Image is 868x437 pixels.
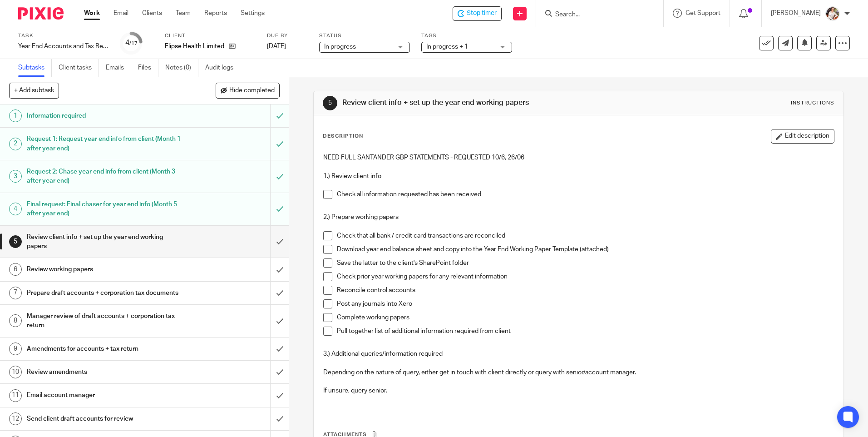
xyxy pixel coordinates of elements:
img: Kayleigh%20Henson.jpeg [825,6,840,21]
p: Save the latter to the client's SharePoint folder [337,258,833,268]
div: 5 [323,96,337,110]
button: + Add subtask [9,83,59,98]
h1: Request 1: Request year end info from client (Month 1 after year end) [27,132,183,155]
div: Year End Accounts and Tax Return [18,42,109,51]
div: 3 [9,170,22,183]
div: 8 [9,314,22,327]
a: Email [113,9,128,18]
span: Hide completed [229,87,275,94]
label: Task [18,32,109,40]
span: Get Support [686,10,720,16]
p: Check all information requested has been received [337,190,833,199]
p: NEED FULL SANTANDER GBP STATEMENTS - REQUESTED 10/6, 26/06 [323,153,833,162]
p: Elipse Health Limited [165,42,224,51]
label: Client [165,32,256,40]
p: Complete working papers [337,313,833,322]
a: Clients [142,9,162,18]
div: 4 [9,203,22,215]
div: 9 [9,343,22,355]
a: Client tasks [59,59,99,77]
p: Check prior year working papers for any relevant information [337,272,833,281]
a: Subtasks [18,59,52,77]
div: 10 [9,366,22,378]
h1: Review client info + set up the year end working papers [27,230,183,253]
span: Stop timer [467,9,497,18]
label: Tags [421,32,512,40]
h1: Final request: Final chaser for year end info (Month 5 after year end) [27,198,183,221]
div: 1 [9,109,22,122]
h1: Review amendments [27,365,183,379]
a: Notes (0) [165,59,198,77]
label: Due by [267,32,308,40]
h1: Amendments for accounts + tax return [27,342,183,356]
div: 7 [9,287,22,299]
a: Emails [106,59,131,77]
h1: Review client info + set up the year end working papers [342,98,598,108]
h1: Information required [27,109,183,123]
p: Pull together list of additional information required from client [337,327,833,336]
p: Reconcile control accounts [337,286,833,295]
p: Description [323,133,363,140]
a: Audit logs [205,59,240,77]
p: [PERSON_NAME] [771,9,821,18]
span: In progress + 1 [426,44,468,50]
a: Work [84,9,100,18]
div: Elipse Health Limited - Year End Accounts and Tax Return [453,6,502,21]
a: Settings [241,9,265,18]
h1: Request 2: Chase year end info from client (Month 3 after year end) [27,165,183,188]
p: If unsure, query senior. [323,377,833,396]
h1: Email account manager [27,388,183,402]
small: /17 [129,41,138,46]
div: 5 [9,235,22,248]
img: Pixie [18,7,64,20]
p: 3.) Additional queries/information required [323,349,833,358]
p: 2.) Prepare working papers [323,213,833,222]
label: Status [319,32,410,40]
div: 11 [9,389,22,402]
button: Edit description [771,129,834,144]
h1: Send client draft accounts for review [27,412,183,426]
a: Reports [204,9,227,18]
span: [DATE] [267,43,286,50]
a: Files [138,59,158,77]
h1: Manager review of draft accounts + corporation tax return [27,309,183,333]
h1: Prepare draft accounts + corporation tax documents [27,286,183,300]
div: Instructions [791,99,834,107]
div: 4 [125,38,138,48]
h1: Review working papers [27,263,183,276]
p: Post any journals into Xero [337,299,833,308]
p: 1.) Review client info [323,172,833,181]
span: In progress [324,44,356,50]
p: Depending on the nature of query, either get in touch with client directly or query with senior/a... [323,358,833,377]
div: 6 [9,263,22,276]
div: 12 [9,412,22,425]
p: Check that all bank / credit card transactions are reconciled [337,231,833,240]
button: Hide completed [216,83,280,98]
p: Download year end balance sheet and copy into the Year End Working Paper Template (attached) [337,245,833,254]
a: Team [176,9,191,18]
span: Attachments [323,432,367,437]
input: Search [554,11,636,19]
div: 2 [9,138,22,150]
